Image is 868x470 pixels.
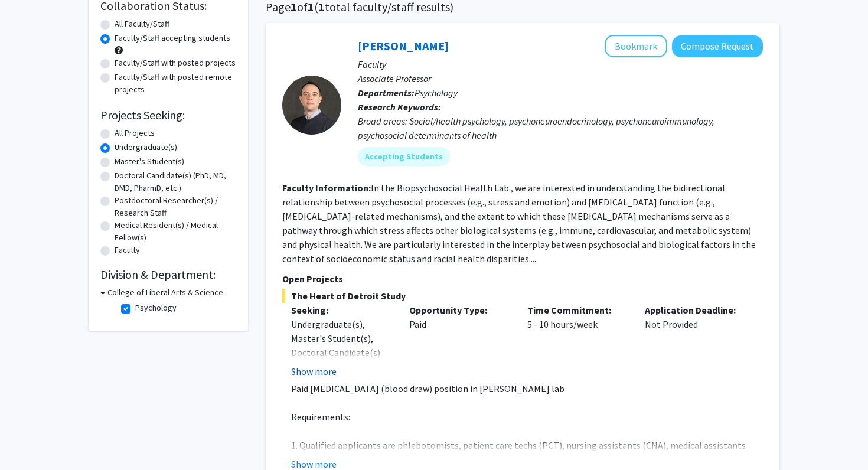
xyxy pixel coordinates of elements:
[115,169,236,194] label: Doctoral Candidate(s) (PhD, MD, DMD, PharmD, etc.)
[605,35,667,57] button: Add Samuele Zilioli to Bookmarks
[115,219,236,244] label: Medical Resident(s) / Medical Fellow(s)
[358,71,763,86] p: Associate Professor
[291,383,564,394] span: Paid [MEDICAL_DATA] (blood draw) position in [PERSON_NAME] lab
[518,303,637,378] div: 5 - 10 hours/week
[400,303,518,378] div: Paid
[100,108,236,122] h2: Projects Seeking:
[115,244,140,256] label: Faculty
[115,32,230,44] label: Faculty/Staff accepting students
[115,71,236,96] label: Faculty/Staff with posted remote projects
[107,286,223,299] h3: College of Liberal Arts & Science
[282,182,371,194] b: Faculty Information:
[358,101,441,113] b: Research Keywords:
[291,303,391,317] p: Seeking:
[115,127,155,139] label: All Projects
[291,439,746,465] span: 1. Qualified applicants are phlebotomists, patient care techs (PCT), nursing assistants (CNA), me...
[527,303,628,317] p: Time Commitment:
[358,57,763,71] p: Faculty
[291,364,337,378] button: Show more
[282,289,763,303] span: The Heart of Detroit Study
[409,303,510,317] p: Opportunity Type:
[115,141,177,154] label: Undergraduate(s)
[282,272,763,286] p: Open Projects
[358,38,449,53] a: [PERSON_NAME]
[282,182,756,265] fg-read-more: In the Biopsychosocial Health Lab , we are interested in understanding the bidirectional relation...
[358,147,450,166] mat-chip: Accepting Students
[672,35,763,57] button: Compose Request to Samuele Zilioli
[415,87,458,99] span: Psychology
[115,57,236,69] label: Faculty/Staff with posted projects
[291,317,391,388] div: Undergraduate(s), Master's Student(s), Doctoral Candidate(s) (PhD, MD, DMD, PharmD, etc.)
[9,417,50,461] iframe: Chat
[291,411,350,423] span: Requirements:
[358,87,415,99] b: Departments:
[645,303,745,317] p: Application Deadline:
[115,18,169,30] label: All Faculty/Staff
[358,114,763,142] div: Broad areas: Social/health psychology, psychoneuroendocrinology, psychoneuroimmunology, psychosoc...
[115,194,236,219] label: Postdoctoral Researcher(s) / Research Staff
[135,302,177,314] label: Psychology
[115,155,184,168] label: Master's Student(s)
[636,303,754,378] div: Not Provided
[100,267,236,282] h2: Division & Department:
